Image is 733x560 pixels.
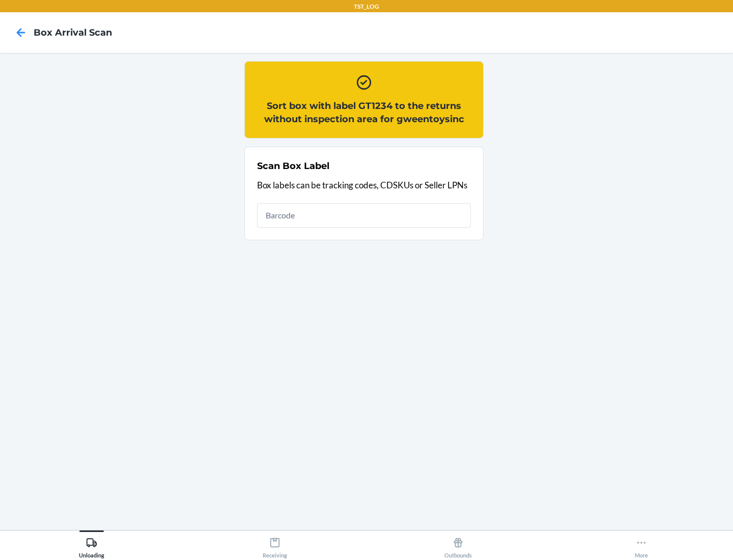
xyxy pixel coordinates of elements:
[79,533,104,558] div: Unloading
[257,99,471,126] h2: Sort box with label GT1234 to the returns without inspection area for gweentoysinc
[354,2,379,11] p: TST_LOG
[34,26,112,39] h4: Box Arrival Scan
[444,533,472,558] div: Outbounds
[550,530,733,558] button: More
[366,530,550,558] button: Outbounds
[635,533,648,558] div: More
[257,203,471,228] input: Barcode
[263,533,287,558] div: Receiving
[257,179,471,192] p: Box labels can be tracking codes, CDSKUs or Seller LPNs
[183,530,366,558] button: Receiving
[257,159,329,173] h2: Scan Box Label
